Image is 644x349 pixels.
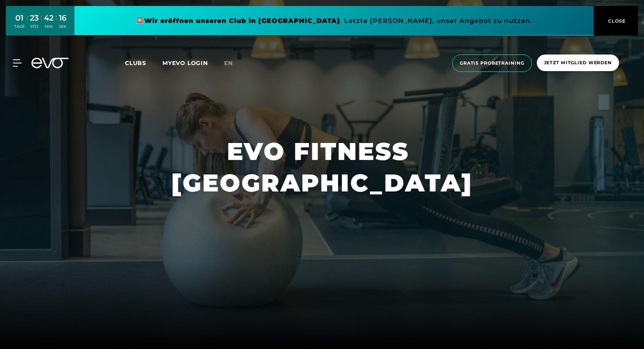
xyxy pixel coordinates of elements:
h1: EVO FITNESS [GEOGRAPHIC_DATA] [171,136,473,199]
span: en [224,59,233,67]
span: Jetzt Mitglied werden [544,59,612,66]
div: STD [30,24,39,29]
button: CLOSE [594,6,638,36]
a: Clubs [125,59,162,67]
a: en [224,59,243,68]
span: Gratis Probetraining [460,60,524,67]
div: SEK [59,24,66,29]
div: : [27,13,28,34]
div: 42 [44,12,54,24]
div: : [56,13,57,34]
span: Clubs [125,59,146,67]
span: CLOSE [606,17,626,25]
div: 01 [14,12,25,24]
div: : [41,13,42,34]
div: TAGE [14,24,25,29]
a: Jetzt Mitglied werden [534,55,621,72]
div: MIN [44,24,54,29]
div: 16 [59,12,66,24]
a: MYEVO LOGIN [162,59,208,67]
div: 23 [30,12,39,24]
a: Gratis Probetraining [450,55,534,72]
